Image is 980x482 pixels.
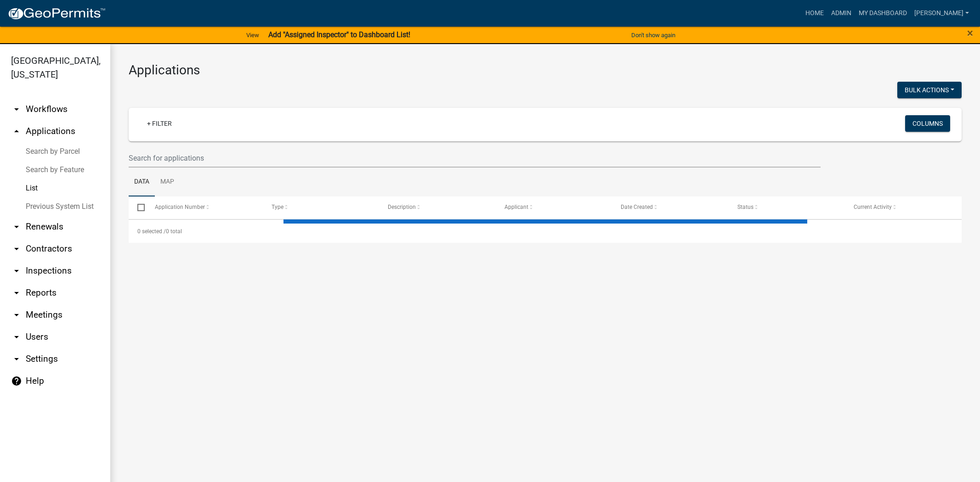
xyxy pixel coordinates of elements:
datatable-header-cell: Status [729,196,845,219]
span: Type [272,204,283,210]
datatable-header-cell: Applicant [496,196,612,219]
i: arrow_drop_down [11,265,22,276]
button: Don't show again [628,28,679,43]
button: Bulk Actions [897,82,962,98]
span: × [967,27,973,39]
a: Map [155,168,180,197]
i: help [11,376,22,387]
i: arrow_drop_down [11,243,22,254]
button: Close [967,28,973,39]
datatable-header-cell: Description [379,196,496,219]
a: My Dashboard [855,5,911,22]
a: Admin [827,5,855,22]
i: arrow_drop_down [11,309,22,320]
span: Date Created [621,204,653,210]
a: Home [802,5,827,22]
span: Status [737,204,753,210]
datatable-header-cell: Type [263,196,380,219]
datatable-header-cell: Date Created [612,196,729,219]
input: Search for applications [129,149,821,168]
i: arrow_drop_down [11,287,22,298]
datatable-header-cell: Application Number [146,196,263,219]
i: arrow_drop_down [11,353,22,364]
a: [PERSON_NAME] [911,5,973,22]
span: Current Activity [854,204,892,210]
i: arrow_drop_down [11,331,22,342]
i: arrow_drop_up [11,126,22,137]
span: Application Number [155,204,205,210]
a: + Filter [140,115,179,132]
h3: Applications [129,62,962,78]
i: arrow_drop_down [11,221,22,232]
span: Description [388,204,416,210]
i: arrow_drop_down [11,104,22,115]
datatable-header-cell: Select [129,196,146,219]
span: Applicant [504,204,528,210]
button: Columns [905,115,950,132]
strong: Add "Assigned Inspector" to Dashboard List! [268,30,410,39]
div: 0 total [129,220,962,243]
a: View [243,28,263,43]
a: Data [129,168,155,197]
span: 0 selected / [137,228,166,235]
datatable-header-cell: Current Activity [845,196,962,219]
